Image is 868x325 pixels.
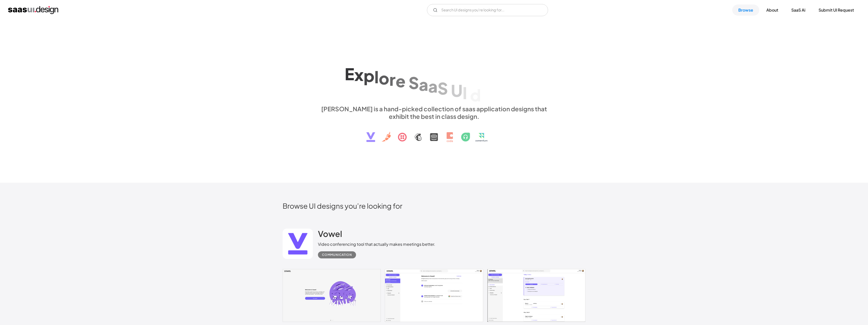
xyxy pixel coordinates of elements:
h2: Browse UI designs you’re looking for [283,201,585,210]
div: l [374,67,379,87]
a: SaaS Ai [785,5,811,16]
div: p [364,66,374,85]
div: [PERSON_NAME] is a hand-picked collection of saas application designs that exhibit the best in cl... [318,105,550,120]
img: text, icon, saas logo [358,120,510,146]
div: I [463,83,467,102]
div: U [451,81,463,100]
div: o [379,68,389,88]
a: Vowel [318,229,342,241]
h2: Vowel [318,229,342,239]
form: Email Form [427,4,548,16]
a: home [8,6,58,14]
a: Submit UI Request [812,5,860,16]
h1: Explore SaaS UI design patterns & interactions. [318,61,550,100]
div: Communication [322,252,352,258]
div: r [389,70,396,89]
div: E [345,64,354,83]
a: About [760,5,784,16]
div: d [470,85,481,105]
div: Video conferencing tool that actually makes meetings better. [318,241,435,247]
div: a [419,75,428,94]
div: a [428,76,438,96]
input: Search UI designs you're looking for... [427,4,548,16]
a: Browse [732,5,759,16]
div: S [409,73,419,92]
div: S [438,78,448,98]
div: x [354,65,364,84]
div: e [396,71,405,91]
